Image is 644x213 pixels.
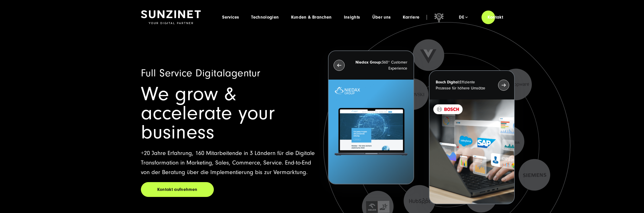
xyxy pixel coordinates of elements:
button: Niedax Group:360° Customer Experience Letztes Projekt von Niedax. Ein Laptop auf dem die Niedax W... [328,50,414,184]
strong: Niedax Group: [355,60,382,65]
a: Technologien [251,15,279,20]
div: de [459,15,468,20]
img: BOSCH - Kundeprojekt - Digital Transformation Agentur SUNZINET [429,99,514,204]
h1: We grow & accelerate your business [141,85,316,142]
a: Insights [344,15,360,20]
a: Karriere [403,15,419,20]
img: SUNZINET Full Service Digital Agentur [141,10,201,24]
a: Über uns [372,15,391,20]
a: Services [222,15,239,20]
a: Kontakt aufnehmen [141,182,214,197]
p: 360° Customer Experience [354,59,407,71]
a: Kontakt [481,10,509,24]
p: +20 Jahre Erfahrung, 160 Mitarbeitende in 3 Ländern für die Digitale Transformation in Marketing,... [141,148,316,177]
a: Kunden & Branchen [291,15,332,20]
span: Full Service Digitalagentur [141,67,260,79]
button: Bosch Digital:Effiziente Prozesse für höhere Umsätze BOSCH - Kundeprojekt - Digital Transformatio... [429,70,515,204]
strong: Bosch Digital: [436,80,460,84]
p: Effiziente Prozesse für höhere Umsätze [436,79,489,91]
img: Letztes Projekt von Niedax. Ein Laptop auf dem die Niedax Website geöffnet ist, auf blauem Hinter... [329,80,413,184]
